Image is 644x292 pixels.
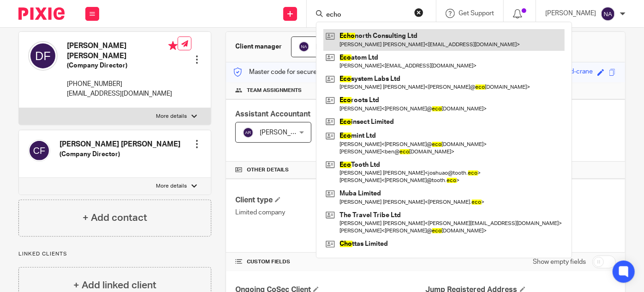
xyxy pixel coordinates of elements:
h4: CUSTOM FIELDS [235,258,425,266]
i: Primary [168,41,178,50]
p: More details [156,113,187,120]
span: Get Support [459,10,494,17]
p: [PERSON_NAME] [545,9,596,18]
h4: Client type [235,195,425,205]
p: Limited company [235,208,425,217]
img: svg%3E [28,41,58,71]
span: [PERSON_NAME] [260,129,310,136]
img: svg%3E [28,140,50,162]
img: svg%3E [243,127,254,138]
h4: [PERSON_NAME] [PERSON_NAME] [60,140,180,149]
label: Show empty fields [533,257,586,267]
img: svg%3E [298,41,310,52]
h5: (Company Director) [67,61,178,70]
span: Other details [247,166,289,174]
img: svg%3E [601,6,615,21]
h4: + Add contact [83,211,147,225]
span: Assistant Accountant [235,110,310,118]
h5: (Company Director) [60,150,180,159]
input: Search [325,11,408,19]
p: More details [156,182,187,190]
img: Pixie [18,7,65,20]
button: Clear [414,8,423,17]
h4: [PERSON_NAME] [PERSON_NAME] [67,41,178,61]
p: [EMAIL_ADDRESS][DOMAIN_NAME] [67,89,178,98]
span: Team assignments [247,87,302,94]
p: Master code for secure communications and files [233,67,392,77]
h3: Client manager [235,42,282,51]
p: [PHONE_NUMBER] [67,79,178,89]
p: Linked clients [18,250,211,258]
